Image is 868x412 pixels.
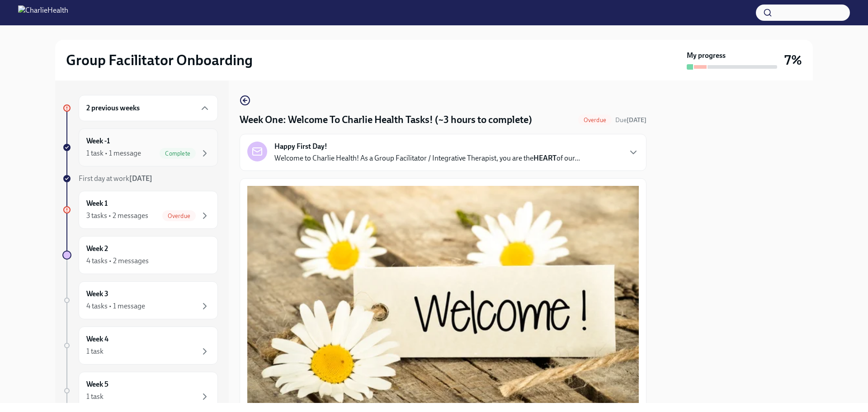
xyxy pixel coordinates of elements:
span: September 29th, 2025 09:00 [615,116,646,124]
strong: Happy First Day! [274,142,327,152]
a: Week 13 tasks • 2 messagesOverdue [62,191,218,229]
strong: My progress [687,51,726,61]
a: Week 51 task [62,372,218,410]
div: 3 tasks • 2 messages [86,211,148,221]
div: 1 task [86,392,104,402]
h6: Week 3 [86,289,108,299]
div: 1 task [86,346,104,356]
h6: 2 previous weeks [86,103,140,113]
span: First day at work [79,174,152,183]
a: Week 34 tasks • 1 message [62,281,218,319]
h2: Group Facilitator Onboarding [66,51,253,69]
a: Week 41 task [62,327,218,365]
span: Overdue [578,117,612,123]
div: 2 previous weeks [79,95,218,121]
strong: [DATE] [129,174,152,183]
div: 4 tasks • 2 messages [86,256,149,266]
a: Week -11 task • 1 messageComplete [62,128,218,166]
h6: Week 4 [86,334,108,344]
h4: Week One: Welcome To Charlie Health Tasks! (~3 hours to complete) [240,113,532,127]
span: Overdue [162,213,196,219]
div: 1 task • 1 message [86,148,141,158]
span: Due [615,116,646,124]
a: First day at work[DATE] [62,174,218,184]
img: CharlieHealth [18,5,68,20]
h6: Week 5 [86,379,108,389]
h6: Week -1 [86,136,110,146]
h3: 7% [784,52,802,68]
h6: Week 2 [86,244,108,254]
p: Welcome to Charlie Health! As a Group Facilitator / Integrative Therapist, you are the of our... [274,153,580,163]
a: Week 24 tasks • 2 messages [62,236,218,274]
h6: Week 1 [86,199,108,208]
strong: [DATE] [627,116,646,124]
strong: HEART [533,154,557,162]
span: Complete [160,150,196,157]
div: 4 tasks • 1 message [86,301,145,311]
